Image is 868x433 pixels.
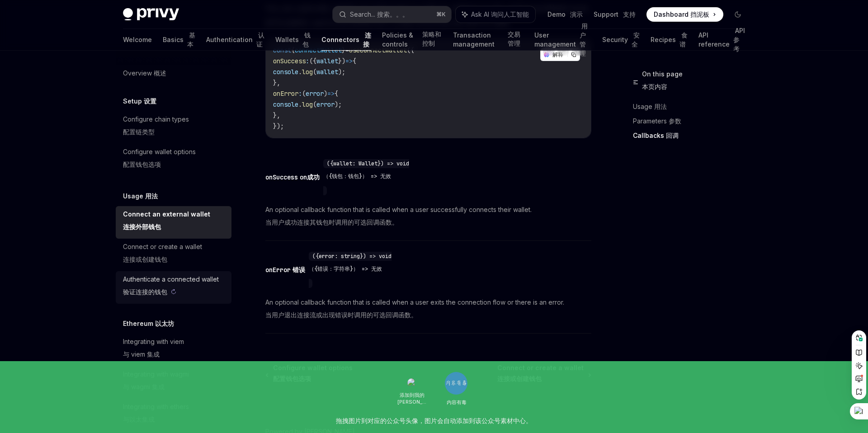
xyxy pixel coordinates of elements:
button: Toggle dark mode [731,7,745,22]
span: console [273,68,298,76]
sider-trans-text: 认证 [256,31,264,48]
sider-trans-text: 演示 [570,10,583,18]
a: Configure chain types配置链类型 [116,111,231,144]
a: Overview概述 [116,65,231,81]
a: Support支持 [594,10,636,19]
span: onSuccess [273,57,306,65]
span: : [298,89,302,98]
div: Configure wallet options [123,146,196,174]
span: ( [313,100,316,108]
sider-trans-text: 验证连接的钱包 [123,288,167,296]
span: ); [338,68,345,76]
a: Usage用法 [633,99,752,114]
a: Dashboard挡泥板 [646,7,723,22]
sider-trans-text: 与 viem 集成 [123,350,160,358]
div: Configure chain types [123,114,189,141]
sider-trans-text: 本页内容 [642,83,667,90]
span: }, [273,111,280,119]
img: dark logo [123,8,179,21]
a: Authenticate a connected wallet验证连接的钱包 [116,271,231,304]
div: Search... [350,9,409,20]
span: Ask AI [471,10,529,19]
a: Transaction management交易管理 [453,29,524,51]
div: Connect an external wallet [123,209,210,236]
sider-trans-text: 食谱 [679,31,688,48]
sider-trans-text: 当用户退出连接流或出现错误时调用的可选回调函数。 [265,311,417,319]
span: error [316,100,335,108]
span: ({ [309,57,316,65]
div: onError [265,265,305,274]
span: wallet [316,68,338,76]
span: An optional callback function that is called when a user successfully connects their wallet. [265,204,591,228]
div: Connect or create a wallet [123,241,202,268]
div: Overview [123,68,166,79]
button: Search...搜索。。。⌘K [333,6,451,23]
sider-trans-text: API 参考 [733,27,745,52]
h5: Setup [123,96,156,107]
a: Welcome [123,29,152,51]
span: . [298,68,302,76]
h5: Ethereum [123,318,174,329]
sider-trans-text: 策略和控制 [422,30,441,47]
span: log [302,100,313,108]
a: Callbacks回调 [633,128,752,143]
sider-trans-text: 概述 [154,69,166,77]
span: ( [313,68,316,76]
span: . [298,100,302,108]
span: => [345,57,353,65]
span: onError [273,89,298,98]
sider-trans-text: 安全 [632,31,640,48]
sider-trans-text: 基本 [187,31,195,48]
a: Demo演示 [547,10,583,19]
sider-trans-text: 交易管理 [508,30,520,47]
a: Connect an external wallet连接外部钱包 [116,206,231,239]
a: API referenceAPI 参考 [698,29,745,51]
sider-trans-text: 询问人工智能 [491,10,529,18]
span: wallet [316,57,338,65]
sider-trans-text: 连接 [363,31,371,48]
span: ({wallet: Wallet}) => void [323,160,409,182]
h5: Usage [123,191,158,202]
a: Connect or create a wallet连接或创建钱包 [116,239,231,271]
a: Connectors连接 [321,29,371,51]
button: Ask AI询问人工智能 [456,6,535,23]
span: error [306,89,324,98]
span: console [273,100,298,108]
a: Integrating with viem与 viem 集成 [116,334,231,366]
sider-trans-text: 钱包 [302,31,311,48]
sider-trans-text: （{钱包：钱包}） => 无效 [323,173,391,180]
a: User management用户管理 [534,29,591,51]
sider-trans-text: 设置 [144,97,156,105]
div: onSuccess [265,173,320,182]
a: Recipes食谱 [651,29,688,51]
sider-trans-text: 支持 [623,10,636,18]
span: ( [302,89,306,98]
div: Integrating with viem [123,336,184,363]
sider-trans-text: 错误 [292,266,305,274]
sider-trans-text: 以太坊 [155,320,174,327]
a: Parameters参数 [633,114,752,128]
div: Authenticate a connected wallet [123,274,219,301]
sider-trans-text: （{错误：字符串}） => 无效 [309,265,382,273]
span: { [353,57,356,65]
sider-trans-text: 连接或创建钱包 [123,255,167,263]
span: ) [324,89,327,98]
span: }) [338,57,345,65]
span: Dashboard [654,10,709,19]
sider-trans-text: 回调 [666,132,679,139]
span: => [327,89,335,98]
a: Security安全 [602,29,640,51]
sider-trans-text: 挡泥板 [690,10,709,18]
span: ({error: string}) => void [309,253,392,274]
span: { [335,89,338,98]
sider-trans-text: 参数 [669,117,681,125]
a: Configure wallet options配置钱包选项 [116,144,231,176]
sider-trans-text: 当用户成功连接其钱包时调用的可选回调函数。 [265,218,398,226]
sider-trans-text: 配置链类型 [123,128,155,136]
span: An optional callback function that is called when a user exits the connection flow or there is an... [265,297,591,320]
span: ⌘ K [436,11,446,18]
sider-trans-text: 连接外部钱包 [123,223,161,231]
sider-trans-text: 用法 [654,103,667,110]
span: }); [273,122,284,130]
span: }, [273,79,280,87]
